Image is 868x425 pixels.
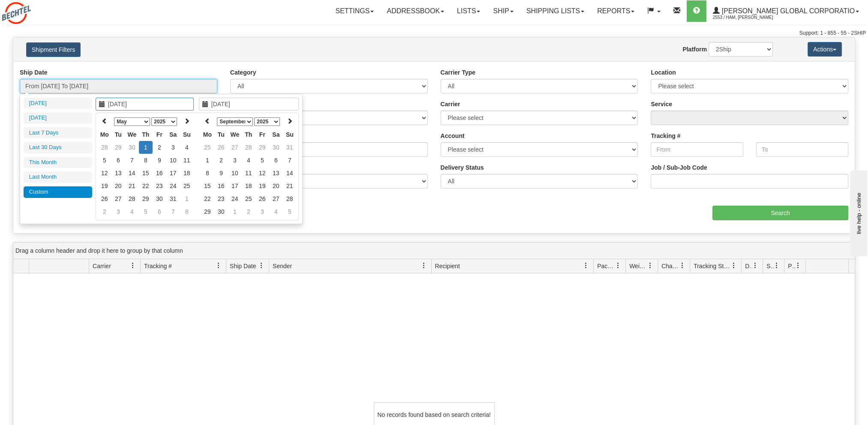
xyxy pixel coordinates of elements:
td: 22 [139,180,153,192]
a: Tracking Status filter column settings [727,258,741,273]
a: Ship Date filter column settings [254,258,269,273]
td: 30 [269,141,283,154]
li: Last 30 Days [24,142,92,153]
td: 3 [111,205,125,218]
th: Sa [166,128,180,141]
td: 15 [201,180,214,192]
td: 30 [214,205,228,218]
span: 2553 / Ham, [PERSON_NAME] [713,13,777,22]
span: Sender [273,262,292,270]
li: Last 7 Days [24,127,92,139]
td: 19 [98,180,111,192]
td: 26 [255,192,269,205]
td: 12 [98,167,111,180]
td: 2 [98,205,111,218]
li: Last Month [24,171,92,183]
td: 2 [153,141,166,154]
td: 4 [180,141,194,154]
th: Th [139,128,153,141]
span: Carrier [93,262,111,270]
th: Th [242,128,255,141]
button: Shipment Filters [26,42,81,57]
label: Location [651,68,676,77]
td: 29 [201,205,214,218]
td: 14 [125,167,139,180]
div: Support: 1 - 855 - 55 - 2SHIP [2,30,866,37]
td: 27 [228,141,242,154]
td: 3 [166,141,180,154]
a: Tracking # filter column settings [211,258,226,273]
td: 10 [166,154,180,167]
td: 9 [153,154,166,167]
td: 2 [242,205,255,218]
label: Category [230,68,256,77]
th: Mo [98,128,111,141]
td: 2 [214,154,228,167]
label: Carrier [441,100,460,108]
td: 6 [153,205,166,218]
td: 11 [180,154,194,167]
td: 27 [111,192,125,205]
a: Weight filter column settings [643,258,658,273]
td: 1 [180,192,194,205]
td: 4 [125,205,139,218]
td: 14 [283,167,297,180]
td: 11 [242,167,255,180]
td: 24 [228,192,242,205]
label: Ship Date [20,68,48,77]
td: 21 [125,180,139,192]
span: Tracking Status [694,262,731,270]
span: Pickup Status [788,262,795,270]
td: 8 [201,167,214,180]
td: 17 [228,180,242,192]
td: 8 [180,205,194,218]
span: Packages [597,262,615,270]
label: Account [441,132,465,140]
td: 13 [111,167,125,180]
td: 7 [283,154,297,167]
a: Lists [451,0,487,22]
td: 5 [139,205,153,218]
label: Delivery Status [441,163,484,172]
td: 16 [214,180,228,192]
td: 25 [201,141,214,154]
td: 25 [180,180,194,192]
span: Recipient [435,262,460,270]
td: 18 [180,167,194,180]
a: Shipment Issues filter column settings [769,258,784,273]
td: 21 [283,180,297,192]
span: Shipment Issues [766,262,774,270]
td: 29 [139,192,153,205]
th: Fr [153,128,166,141]
a: Charge filter column settings [675,258,690,273]
span: [PERSON_NAME] Global Corporatio [720,7,855,15]
td: 30 [153,192,166,205]
td: 4 [242,154,255,167]
td: 5 [98,154,111,167]
label: Platform [682,45,707,54]
li: This Month [24,157,92,168]
th: We [125,128,139,141]
td: 1 [228,205,242,218]
th: Su [283,128,297,141]
li: Custom [24,186,92,198]
td: 28 [283,192,297,205]
label: Job / Sub-Job Code [651,163,707,172]
div: grid grouping header [13,242,855,259]
td: 9 [214,167,228,180]
button: Actions [808,42,842,57]
td: 25 [242,192,255,205]
td: 13 [269,167,283,180]
input: To [756,142,848,157]
label: Tracking # [651,132,680,140]
td: 6 [111,154,125,167]
a: Packages filter column settings [611,258,625,273]
a: Shipping lists [520,0,591,22]
td: 1 [201,154,214,167]
td: 7 [166,205,180,218]
td: 1 [139,141,153,154]
a: Addressbook [380,0,451,22]
td: 22 [201,192,214,205]
input: Search [712,206,848,220]
a: Pickup Status filter column settings [791,258,805,273]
